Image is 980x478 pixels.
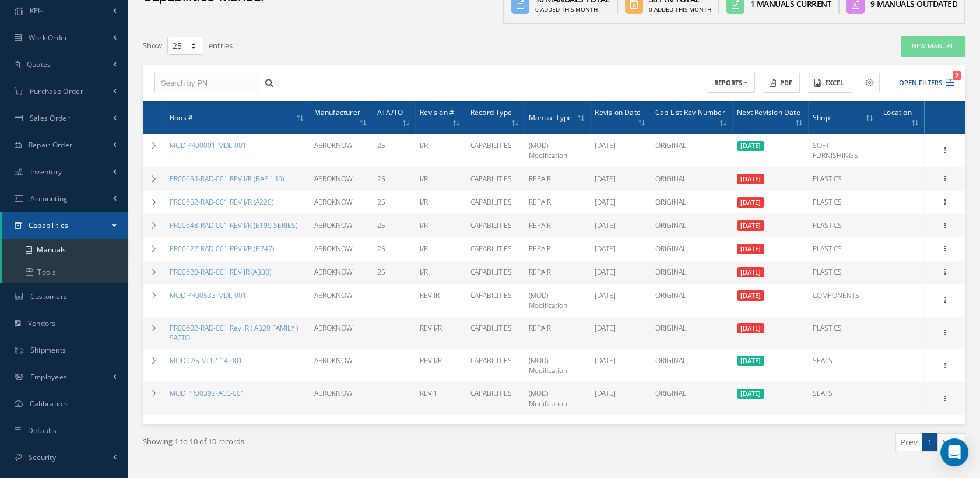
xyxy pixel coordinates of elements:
label: Show [143,36,162,52]
td: [DATE] [590,214,651,237]
span: Shop [813,111,830,122]
td: [DATE] [590,237,651,261]
span: AEROKNOW [314,197,352,207]
span: Record Type [470,106,512,117]
td: COMPONENTS [808,284,879,317]
td: [DATE] [590,382,651,414]
td: REV IR [415,284,466,317]
span: Book # [170,111,193,122]
span: AEROKNOW [314,356,352,365]
td: SEATS [808,382,879,414]
span: Revision # [420,106,454,117]
a: PR00620-RAD-001 REV IR (A330) [170,267,271,277]
span: AEROKNOW [314,267,352,277]
span: [DATE] [737,290,764,301]
button: PDF [764,73,800,93]
td: REPAIR [524,237,590,261]
td: ORIGINAL [651,317,732,349]
span: [DATE] [737,356,764,366]
a: MOD PR00091-MDL-001 [170,140,247,150]
a: MOD PR00533-MDL-001 [170,290,247,300]
td: ORIGINAL [651,191,732,214]
td: CAPABILITIES [466,284,524,317]
td: REPAIR [524,191,590,214]
span: [DATE] [737,267,764,277]
td: . [373,349,415,382]
span: ATA/TO [377,106,403,117]
span: Vendors [28,318,56,328]
span: Calibration [30,399,67,409]
td: [DATE] [590,317,651,349]
span: Capabilities [29,220,69,230]
td: CAPABILITIES [466,191,524,214]
span: [DATE] [737,389,764,399]
span: Work Order [29,33,68,43]
td: . [373,317,415,349]
td: (MOD) Modification [524,382,590,414]
td: CAPABILITIES [466,167,524,191]
td: [DATE] [590,191,651,214]
input: Search by PN [154,73,259,94]
td: PLASTICS [808,167,879,191]
td: I/R [415,261,466,284]
label: entries [209,36,233,52]
td: ORIGINAL [651,214,732,237]
td: SEATS [808,349,879,382]
abbr: Outdated [737,267,764,277]
td: CAPABILITIES [466,237,524,261]
a: Capabilities [2,212,128,239]
td: . [373,284,415,317]
td: 25 [373,191,415,214]
abbr: Outdated [737,174,764,184]
td: CAPABILITIES [466,134,524,167]
span: [DATE] [737,220,764,231]
span: Customers [30,291,68,301]
span: Security [29,452,56,462]
div: Showing 1 to 10 of 10 records [134,433,554,461]
span: [DATE] [737,244,764,254]
td: 25 [373,134,415,167]
span: AEROKNOW [314,388,352,398]
td: CAPABILITIES [466,261,524,284]
div: 0 Added this month [649,5,711,14]
td: ORIGINAL [651,237,732,261]
a: PR00654-RAD-001 REV I/R (BAE 146) [170,174,284,184]
td: ORIGINAL [651,261,732,284]
td: [DATE] [590,284,651,317]
td: ORIGINAL [651,349,732,382]
div: 0 Added this month [535,5,610,14]
td: I/R [415,237,466,261]
td: [DATE] [590,167,651,191]
span: Cap List Rev Number [655,106,725,117]
td: PLASTICS [808,191,879,214]
span: Quotes [27,59,51,69]
td: [DATE] [590,261,651,284]
td: . [373,382,415,414]
td: CAPABILITIES [466,214,524,237]
span: [DATE] [737,323,764,333]
span: KPIs [30,6,44,16]
td: SOFT FURNISHINGS [808,134,879,167]
td: REV I/R [415,349,466,382]
span: 2 [953,71,961,80]
a: MOD PR00392-ACC-001 [170,388,245,398]
span: Shipments [30,345,66,355]
td: ORIGINAL [651,284,732,317]
td: CAPABILITIES [466,382,524,414]
span: AEROKNOW [314,220,352,230]
span: Revision Date [595,106,641,117]
span: [DATE] [737,174,764,184]
td: 25 [373,261,415,284]
span: Manual Type [529,111,572,122]
a: PR00648-RAD-001 REV I/R (E190 SERIES) [170,220,297,230]
td: I/R [415,214,466,237]
span: Repair Order [29,140,73,150]
span: Location [883,106,912,117]
a: PR00652-RAD-001 REV I/R (A220) [170,197,273,207]
span: [DATE] [737,197,764,208]
td: 25 [373,237,415,261]
span: Purchase Order [30,86,83,96]
td: [DATE] [590,349,651,382]
td: PLASTICS [808,237,879,261]
td: 25 [373,167,415,191]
